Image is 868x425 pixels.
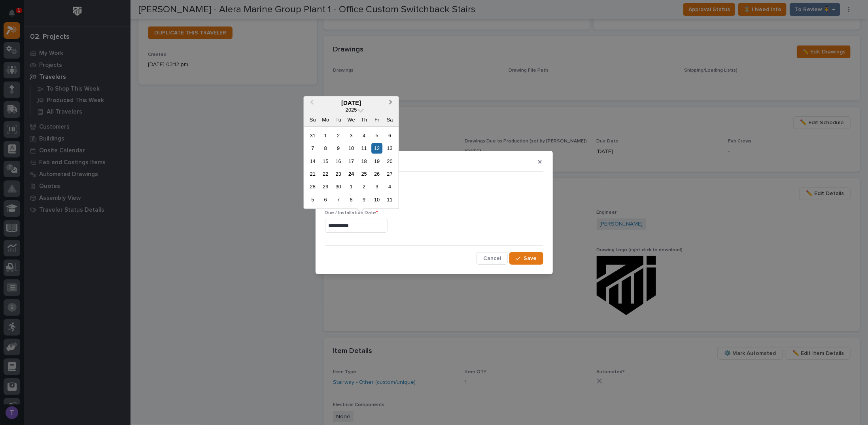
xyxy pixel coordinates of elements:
[384,194,395,205] div: Choose Saturday, October 11th, 2025
[307,169,318,179] div: Choose Sunday, September 21st, 2025
[385,97,398,110] button: Next Month
[509,252,543,265] button: Save
[333,143,344,154] div: Choose Tuesday, September 9th, 2025
[333,114,344,125] div: Tu
[359,156,369,167] div: Choose Thursday, September 18th, 2025
[346,182,357,192] div: Choose Wednesday, October 1st, 2025
[372,194,382,205] div: Choose Friday, October 10th, 2025
[333,169,344,179] div: Choose Tuesday, September 23rd, 2025
[320,194,331,205] div: Choose Monday, October 6th, 2025
[384,114,395,125] div: Sa
[372,182,382,192] div: Choose Friday, October 3rd, 2025
[359,194,369,205] div: Choose Thursday, October 9th, 2025
[320,143,331,154] div: Choose Monday, September 8th, 2025
[333,130,344,141] div: Choose Tuesday, September 2nd, 2025
[372,143,382,154] div: Choose Friday, September 12th, 2025
[307,182,318,192] div: Choose Sunday, September 28th, 2025
[346,130,357,141] div: Choose Wednesday, September 3rd, 2025
[320,156,331,167] div: Choose Monday, September 15th, 2025
[333,156,344,167] div: Choose Tuesday, September 16th, 2025
[384,143,395,154] div: Choose Saturday, September 13th, 2025
[307,156,318,167] div: Choose Sunday, September 14th, 2025
[320,130,331,141] div: Choose Monday, September 1st, 2025
[320,114,331,125] div: Mo
[359,182,369,192] div: Choose Thursday, October 2nd, 2025
[307,114,318,125] div: Su
[359,143,369,154] div: Choose Thursday, September 11th, 2025
[384,182,395,192] div: Choose Saturday, October 4th, 2025
[307,130,318,141] div: Choose Sunday, August 31st, 2025
[333,194,344,205] div: Choose Tuesday, October 7th, 2025
[384,156,395,167] div: Choose Saturday, September 20th, 2025
[304,97,317,110] button: Previous Month
[483,255,501,262] span: Cancel
[346,156,357,167] div: Choose Wednesday, September 17th, 2025
[333,182,344,192] div: Choose Tuesday, September 30th, 2025
[346,143,357,154] div: Choose Wednesday, September 10th, 2025
[372,114,382,125] div: Fr
[346,114,357,125] div: We
[307,194,318,205] div: Choose Sunday, October 5th, 2025
[307,143,318,154] div: Choose Sunday, September 7th, 2025
[372,156,382,167] div: Choose Friday, September 19th, 2025
[320,182,331,192] div: Choose Monday, September 29th, 2025
[359,114,369,125] div: Th
[346,169,357,179] div: Choose Wednesday, September 24th, 2025
[524,255,537,262] span: Save
[320,169,331,179] div: Choose Monday, September 22nd, 2025
[304,99,399,106] div: [DATE]
[477,252,508,265] button: Cancel
[372,169,382,179] div: Choose Friday, September 26th, 2025
[372,130,382,141] div: Choose Friday, September 5th, 2025
[306,129,396,206] div: month 2025-09
[384,130,395,141] div: Choose Saturday, September 6th, 2025
[359,130,369,141] div: Choose Thursday, September 4th, 2025
[346,194,357,205] div: Choose Wednesday, October 8th, 2025
[346,107,357,113] span: 2025
[384,169,395,179] div: Choose Saturday, September 27th, 2025
[359,169,369,179] div: Choose Thursday, September 25th, 2025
